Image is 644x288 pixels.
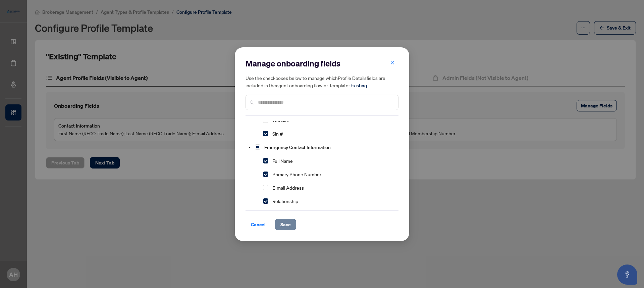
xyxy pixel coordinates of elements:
h5: Use the checkboxes below to manage which Profile Details fields are included in the agent onboard... [246,74,398,89]
span: Select Relationship [263,198,268,204]
span: Select Full Name [263,158,268,163]
span: Website [272,117,289,123]
span: Select Sin # [263,131,268,136]
span: Full Name [272,158,293,164]
button: Save [275,219,296,230]
span: Existing [351,83,367,89]
span: E-mail Address [270,184,307,192]
span: Select E-mail Address [263,185,268,190]
span: Cancel [251,219,266,230]
span: Primary Phone Number [270,170,324,178]
span: Sin # [270,130,285,138]
span: Full Name [270,157,296,165]
span: Emergency Contact Information [262,143,333,151]
span: Select Primary Phone Number [263,172,268,177]
span: close [390,60,395,65]
span: caret-down [248,146,251,149]
span: Save [280,219,291,230]
span: Relationship [272,198,298,204]
span: E-mail Address [272,185,304,191]
span: Emergency Contact Information [264,144,331,150]
h2: Manage onboarding fields [246,58,398,69]
button: Cancel [246,219,271,230]
span: Primary Phone Number [272,171,321,177]
span: Sin # [272,131,283,137]
button: Open asap [617,265,637,285]
span: Select Emergency Contact Information [255,144,260,150]
span: Relationship [270,197,301,205]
